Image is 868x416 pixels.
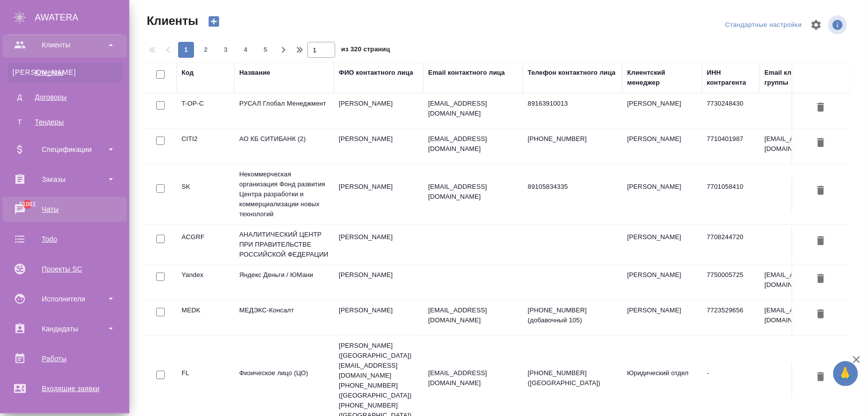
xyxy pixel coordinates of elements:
[833,361,858,386] button: 🙏
[7,202,122,217] div: Чаты
[7,142,122,157] div: Спецификации
[198,42,214,58] button: 2
[144,13,198,29] span: Клиенты
[702,363,760,398] td: -
[528,182,617,192] p: 89105834335
[622,300,702,335] td: [PERSON_NAME]
[812,99,829,117] button: Удалить
[707,68,755,88] div: ИНН контрагента
[812,232,829,251] button: Удалить
[428,134,518,154] p: [EMAIL_ADDRESS][DOMAIN_NAME]
[35,7,129,27] div: AWATERA
[7,232,122,247] div: Todo
[7,87,122,107] a: ДДоговоры
[13,199,42,209] span: 31081
[177,94,234,129] td: T-OP-C
[702,227,760,262] td: 7708244720
[428,182,518,202] p: [EMAIL_ADDRESS][DOMAIN_NAME]
[622,363,702,398] td: Юридический отдел
[760,265,849,300] td: [EMAIL_ADDRESS][DOMAIN_NAME]
[765,68,844,88] div: Email клиентской группы
[528,368,617,388] p: [PHONE_NUMBER] ([GEOGRAPHIC_DATA])
[218,45,234,55] span: 3
[177,177,234,212] td: SK
[812,270,829,288] button: Удалить
[723,17,804,33] div: split button
[812,134,829,152] button: Удалить
[812,182,829,200] button: Удалить
[12,117,117,127] div: Тендеры
[234,129,334,164] td: АО КБ СИТИБАНК (2)
[234,300,334,335] td: МЕДЭКС-Консалт
[239,68,270,78] div: Название
[428,68,505,78] div: Email контактного лица
[258,42,274,58] button: 5
[760,300,849,335] td: [EMAIL_ADDRESS][DOMAIN_NAME]
[7,112,122,132] a: ТТендеры
[339,68,413,78] div: ФИО контактного лица
[238,42,254,58] button: 4
[334,265,423,300] td: [PERSON_NAME]
[218,42,234,58] button: 3
[182,68,193,78] div: Код
[528,134,617,144] p: [PHONE_NUMBER]
[7,62,122,82] a: [PERSON_NAME]Клиенты
[234,225,334,265] td: АНАЛИТИЧЕСКИЙ ЦЕНТР ПРИ ПРАВИТЕЛЬСТВЕ РОССИЙСКОЙ ФЕДЕРАЦИИ
[622,227,702,262] td: [PERSON_NAME]
[334,300,423,335] td: [PERSON_NAME]
[334,129,423,164] td: [PERSON_NAME]
[7,37,122,52] div: Клиенты
[2,257,127,281] a: Проекты SC
[428,368,518,388] p: [EMAIL_ADDRESS][DOMAIN_NAME]
[2,346,127,371] a: Работы
[702,129,760,164] td: 7710401987
[7,262,122,277] div: Проекты SC
[2,376,127,401] a: Входящие заявки
[341,43,390,58] span: из 320 страниц
[258,45,274,55] span: 5
[528,305,617,325] p: [PHONE_NUMBER] (добавочный 105)
[760,129,849,164] td: [EMAIL_ADDRESS][DOMAIN_NAME]
[528,68,616,78] div: Телефон контактного лица
[812,368,829,387] button: Удалить
[428,99,518,119] p: [EMAIL_ADDRESS][DOMAIN_NAME]
[334,94,423,129] td: [PERSON_NAME]
[702,177,760,212] td: 7701058410
[177,265,234,300] td: Yandex
[627,68,697,88] div: Клиентский менеджер
[2,197,127,222] a: 31081Чаты
[622,177,702,212] td: [PERSON_NAME]
[334,177,423,212] td: [PERSON_NAME]
[2,227,127,252] a: Todo
[177,363,234,398] td: FL
[12,92,117,102] div: Договоры
[702,300,760,335] td: 7723529656
[234,164,334,224] td: Некоммерческая организация Фонд развития Центра разработки и коммерциализации новых технологий
[177,129,234,164] td: CITI2
[177,300,234,335] td: MEDK
[828,15,849,34] span: Посмотреть информацию
[837,363,854,384] span: 🙏
[702,94,760,129] td: 7730248430
[622,94,702,129] td: [PERSON_NAME]
[804,13,828,37] span: Настроить таблицу
[428,305,518,325] p: [EMAIL_ADDRESS][DOMAIN_NAME]
[234,363,334,398] td: Физическое лицо (ЦО)
[334,227,423,262] td: [PERSON_NAME]
[702,265,760,300] td: 7750005725
[7,321,122,336] div: Кандидаты
[202,13,226,30] button: Создать
[177,227,234,262] td: ACGRF
[238,45,254,55] span: 4
[12,67,117,77] div: Клиенты
[234,265,334,300] td: Яндекс Деньги / ЮМани
[622,129,702,164] td: [PERSON_NAME]
[7,381,122,396] div: Входящие заявки
[528,99,617,109] p: 89163910013
[198,45,214,55] span: 2
[622,265,702,300] td: [PERSON_NAME]
[7,351,122,366] div: Работы
[812,305,829,324] button: Удалить
[7,172,122,187] div: Заказы
[234,94,334,129] td: РУСАЛ Глобал Менеджмент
